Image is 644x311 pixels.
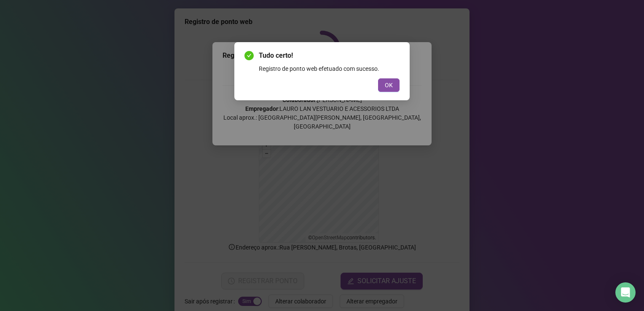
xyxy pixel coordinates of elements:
[259,51,400,61] span: Tudo certo!
[385,80,393,90] span: OK
[244,51,254,60] span: check-circle
[378,78,400,92] button: OK
[259,64,400,73] div: Registro de ponto web efetuado com sucesso.
[615,282,636,303] div: Open Intercom Messenger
